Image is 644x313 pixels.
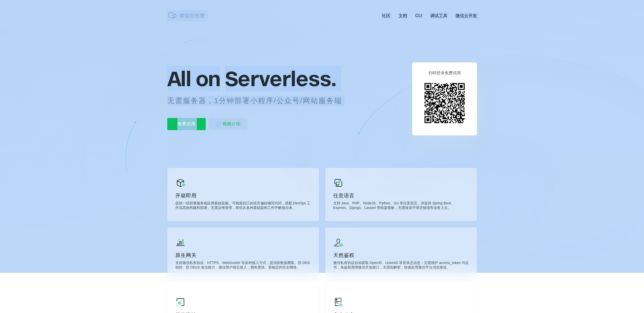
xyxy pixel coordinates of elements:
a: 文档 [399,13,407,19]
a: 微信云托管 [167,17,208,21]
a: 调试工具 [430,13,447,19]
a: 微信云开发 [455,13,477,19]
span: Serverless. [225,66,336,91]
p: 支持微信私有协议、HTTPS、WebSocket 等多种接入方式，提供防数据爬取、防 DNS 劫持、防 DDoS 攻击能力，微信用户就近接入，拥有更快、更稳定的安全网络。 [175,261,311,271]
p: 提供一切部署服务端应用基础设施，可根据自己的语言偏好编写代码，搭配 DevOps 工作流高效构建和部署。无需运维管理，将你从各种基础架构工作中解放出来。 [175,201,311,211]
p: 免费试用 [167,118,206,130]
a: CLI [415,13,422,18]
img: 微信云托管 [167,10,208,20]
p: 微信私有协议自动获取 OpenID、UnionID 等登录态信息；无需维护 access_token 与证书，免鉴权调用微信开放接口；无需加解密，快速处理微信平台消息推送。 [333,261,469,271]
p: 开箱即用 [175,192,311,199]
p: 任意语言 [333,192,469,199]
img: video_play.svg [215,121,221,127]
p: 原生网关 [175,252,311,259]
p: 扫码登录免费试用 [428,70,461,76]
p: 支持 Java、PHP、NodeJS、Python、Go 等任意语言，并提供 Spring Boot、Express、Django、Laravel 等框架模板，无需改造平滑迁移现有业务上云。 [333,201,469,211]
p: 天然鉴权 [333,252,469,259]
span: 视频介绍 [222,118,241,130]
span: All on [167,66,220,91]
a: 社区 [382,13,390,19]
p: 无需服务器，1分钟部署小程序/公众号/网站服务端 [167,96,351,106]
